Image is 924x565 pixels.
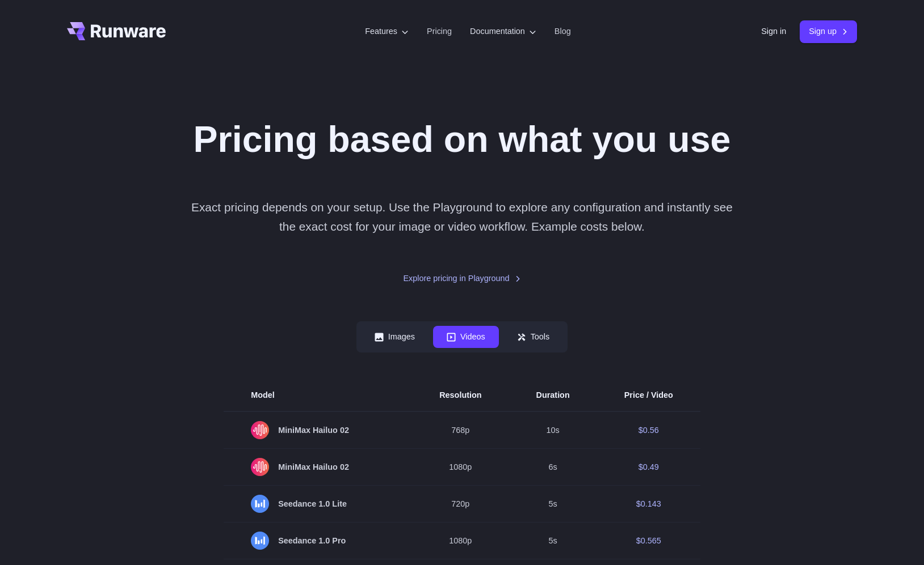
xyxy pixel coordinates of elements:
td: 10s [509,411,597,449]
th: Duration [509,380,597,411]
a: Sign in [761,25,786,38]
td: 6s [509,449,597,486]
td: 5s [509,522,597,559]
h1: Pricing based on what you use [194,118,731,162]
th: Model [224,380,412,411]
td: 1080p [412,522,509,559]
span: Seedance 1.0 Lite [251,495,385,513]
a: Explore pricing in Playground [403,272,520,285]
p: Exact pricing depends on your setup. Use the Playground to explore any configuration and instantl... [186,198,738,236]
td: $0.56 [597,411,700,449]
button: Images [361,326,429,348]
span: MiniMax Hailuo 02 [251,458,385,476]
td: $0.565 [597,522,700,559]
span: Seedance 1.0 Pro [251,532,385,550]
a: Go to / [67,22,166,40]
a: Blog [555,25,571,38]
a: Pricing [427,25,452,38]
td: $0.143 [597,486,700,522]
td: 5s [509,486,597,522]
td: $0.49 [597,449,700,486]
td: 768p [412,411,509,449]
th: Resolution [412,380,509,411]
button: Tools [503,326,564,348]
button: Videos [433,326,499,348]
span: MiniMax Hailuo 02 [251,421,385,439]
label: Documentation [470,25,536,38]
label: Features [365,25,409,38]
th: Price / Video [597,380,700,411]
a: Sign up [800,20,857,43]
td: 720p [412,486,509,522]
td: 1080p [412,449,509,486]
